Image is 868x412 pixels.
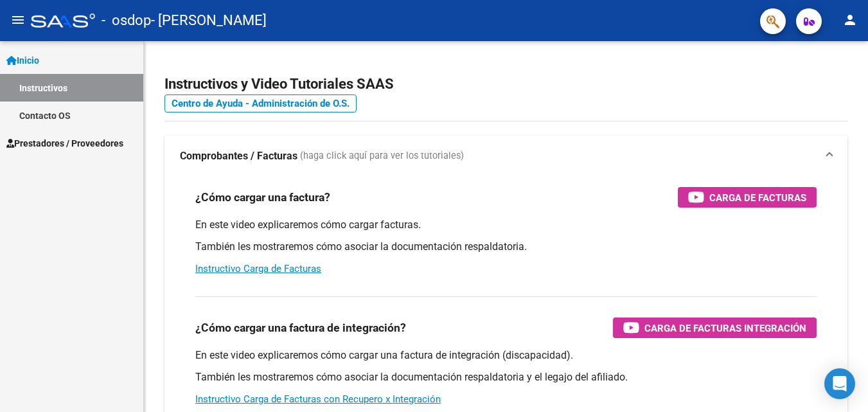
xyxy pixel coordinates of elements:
p: También les mostraremos cómo asociar la documentación respaldatoria. [195,240,817,254]
h2: Instructivos y Video Tutoriales SAAS [164,72,847,96]
p: También les mostraremos cómo asociar la documentación respaldatoria y el legajo del afiliado. [195,370,817,384]
mat-expansion-panel-header: Comprobantes / Facturas (haga click aquí para ver los tutoriales) [164,136,847,177]
strong: Comprobantes / Facturas [180,149,297,163]
a: Instructivo Carga de Facturas [195,263,321,274]
span: Carga de Facturas [709,190,806,206]
div: Open Intercom Messenger [824,368,855,399]
span: Carga de Facturas Integración [644,320,806,336]
mat-icon: menu [10,12,26,28]
span: (haga click aquí para ver los tutoriales) [300,149,464,163]
button: Carga de Facturas [678,187,817,208]
p: En este video explicaremos cómo cargar una factura de integración (discapacidad). [195,348,817,363]
p: En este video explicaremos cómo cargar facturas. [195,218,817,232]
button: Carga de Facturas Integración [613,318,817,338]
span: - [PERSON_NAME] [151,6,267,35]
h3: ¿Cómo cargar una factura? [195,188,330,206]
span: Inicio [6,53,39,67]
span: - osdop [102,6,151,35]
span: Prestadores / Proveedores [6,136,123,150]
h3: ¿Cómo cargar una factura de integración? [195,319,406,337]
a: Centro de Ayuda - Administración de O.S. [164,94,357,112]
a: Instructivo Carga de Facturas con Recupero x Integración [195,393,441,405]
mat-icon: person [842,12,858,28]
